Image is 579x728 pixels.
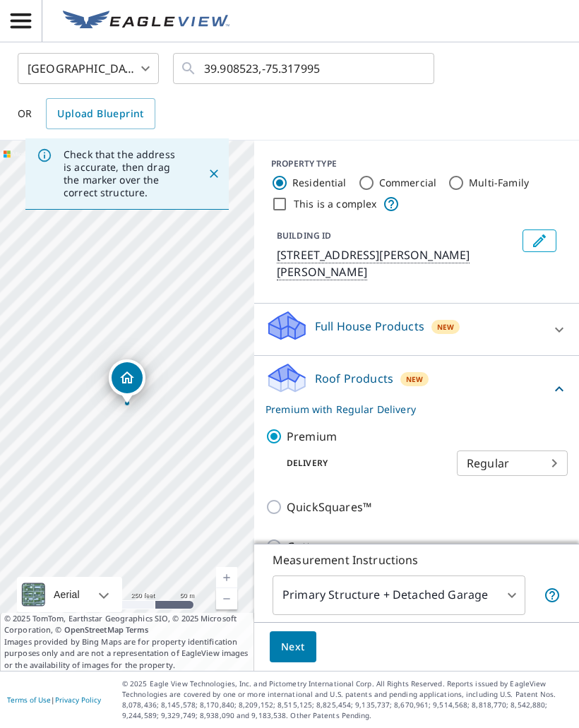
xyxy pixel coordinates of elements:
[4,613,250,636] span: © 2025 TomTom, Earthstar Geographics SIO, © 2025 Microsoft Corporation, ©
[64,624,124,635] a: OpenStreetMap
[63,11,229,32] img: EV Logo
[204,49,405,88] input: Search by address or latitude-longitude
[57,105,143,123] span: Upload Blueprint
[273,575,525,615] div: Primary Structure + Detached Garage
[469,176,529,190] label: Multi-Family
[287,499,371,515] p: QuickSquares™
[292,176,347,190] label: Residential
[315,370,393,387] p: Roof Products
[216,567,237,588] a: Current Level 17, Zoom In
[265,457,457,470] p: Delivery
[287,538,323,555] p: Gutter
[379,176,437,190] label: Commercial
[54,2,238,40] a: EV Logo
[265,362,568,417] div: Roof ProductsNewPremium with Regular Delivery
[64,148,182,199] p: Check that the address is accurate, then drag the marker over the correct structure.
[270,631,316,663] button: Next
[7,696,101,704] p: |
[277,229,331,241] p: BUILDING ID
[273,551,561,568] p: Measurement Instructions
[7,695,51,705] a: Terms of Use
[55,695,101,705] a: Privacy Policy
[287,428,337,445] p: Premium
[126,624,149,635] a: Terms
[18,49,159,88] div: [GEOGRAPHIC_DATA]
[265,309,568,350] div: Full House ProductsNew
[523,229,556,252] button: Edit building 1
[406,374,423,385] span: New
[315,318,424,335] p: Full House Products
[17,577,122,612] div: Aerial
[109,359,145,403] div: Dropped pin, building 1, Residential property, 2244 Martin Ln Morton, PA 19070
[122,679,572,721] p: © 2025 Eagle View Technologies, Inc. and Pictometry International Corp. All Rights Reserved. Repo...
[281,638,305,656] span: Next
[544,587,561,604] span: Your report will include the primary structure and a detached garage if one exists.
[216,588,237,609] a: Current Level 17, Zoom Out
[271,157,562,170] div: PROPERTY TYPE
[18,98,155,129] div: OR
[437,321,454,333] span: New
[457,443,568,483] div: Regular
[294,197,377,211] label: This is a complex
[205,165,223,183] button: Close
[265,402,551,417] p: Premium with Regular Delivery
[49,577,84,612] div: Aerial
[46,98,155,129] a: Upload Blueprint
